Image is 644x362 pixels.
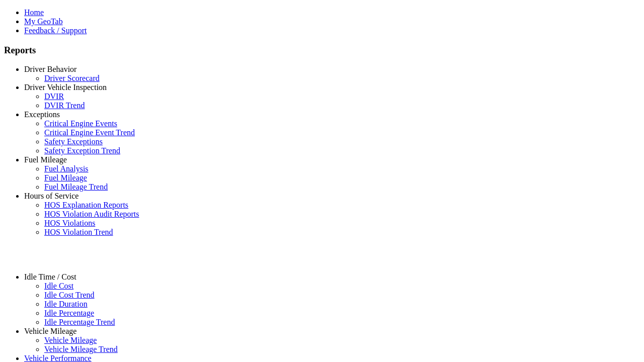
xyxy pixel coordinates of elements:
h3: Reports [4,45,640,56]
a: Safety Exceptions [44,137,103,146]
a: Idle Cost [44,282,73,290]
a: Fuel Mileage [24,155,67,164]
a: Home [24,8,44,17]
a: Fuel Analysis [44,164,89,173]
a: Exceptions [24,110,60,119]
a: DVIR Trend [44,101,85,110]
a: HOS Explanation Reports [44,201,128,209]
a: Idle Duration [44,300,88,308]
a: Vehicle Mileage Trend [44,345,118,353]
a: Driver Behavior [24,65,76,73]
a: HOS Violation Audit Reports [44,210,139,218]
a: Critical Engine Events [44,119,117,128]
a: Fuel Mileage [44,173,87,182]
a: Vehicle Mileage [24,327,76,335]
a: Critical Engine Event Trend [44,128,135,137]
a: Idle Percentage Trend [44,318,115,326]
a: Idle Percentage [44,309,94,317]
a: Vehicle Mileage [44,336,97,344]
a: My GeoTab [24,17,63,26]
a: Driver Scorecard [44,74,100,82]
a: Fuel Mileage Trend [44,183,108,191]
a: Idle Time / Cost [24,273,76,281]
a: HOS Violations [44,219,95,227]
a: Hours of Service [24,192,78,200]
a: Driver Vehicle Inspection [24,83,107,92]
a: Safety Exception Trend [44,146,120,155]
a: HOS Violation Trend [44,228,113,236]
a: DVIR [44,92,64,101]
a: Idle Cost Trend [44,291,95,299]
a: Feedback / Support [24,26,87,35]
